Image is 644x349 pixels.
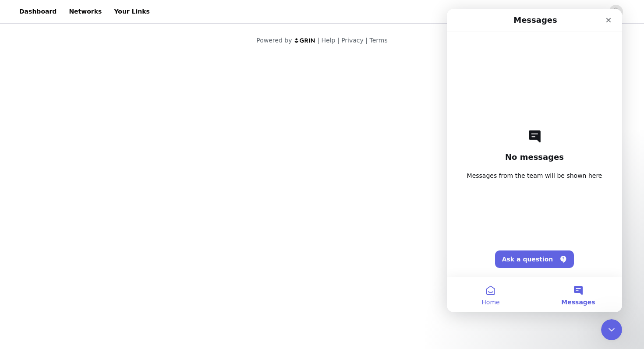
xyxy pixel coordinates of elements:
[447,9,622,312] iframe: Intercom live chat
[64,2,107,21] a: Networks
[337,37,340,44] span: |
[14,2,62,21] a: Dashboard
[322,37,336,44] a: Help
[318,37,320,44] span: |
[601,319,622,340] iframe: Intercom live chat
[612,5,620,19] div: avatar
[256,37,292,44] span: Powered by
[365,37,368,44] span: |
[369,37,387,44] a: Terms
[294,38,316,43] img: logo
[109,2,155,21] a: Your Links
[341,37,364,44] a: Privacy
